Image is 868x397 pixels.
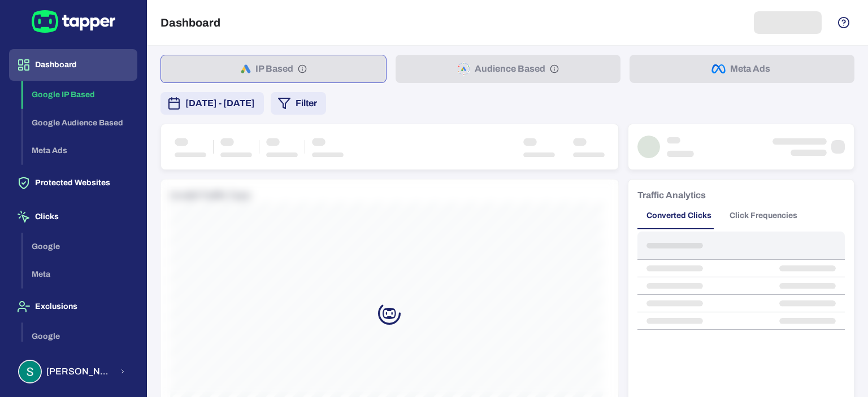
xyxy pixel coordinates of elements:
[9,201,137,233] button: Clicks
[637,189,706,202] h6: Traffic Analytics
[9,59,137,69] a: Dashboard
[9,301,137,311] a: Exclusions
[19,361,41,382] img: Stuart Parkin
[9,211,137,221] a: Clicks
[9,177,137,187] a: Protected Websites
[637,202,721,229] button: Converted Clicks
[9,49,137,81] button: Dashboard
[185,97,255,110] span: [DATE] - [DATE]
[160,92,264,115] button: [DATE] - [DATE]
[271,92,326,115] button: Filter
[160,16,220,29] h5: Dashboard
[9,167,137,199] button: Protected Websites
[9,355,137,388] button: Stuart Parkin[PERSON_NAME] [PERSON_NAME]
[9,291,137,322] button: Exclusions
[46,366,112,377] span: [PERSON_NAME] [PERSON_NAME]
[721,202,806,229] button: Click Frequencies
